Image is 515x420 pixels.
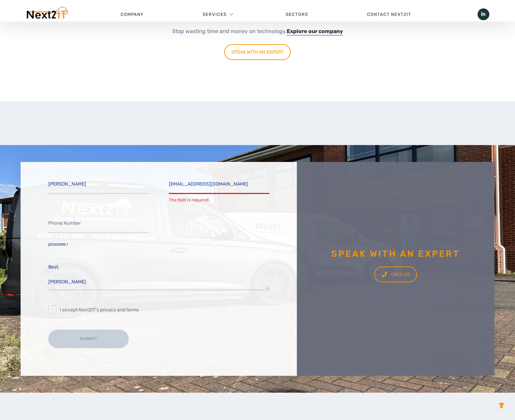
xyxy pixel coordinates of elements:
[48,305,56,313] input: I accept Next2IT's privacy and terms
[374,267,417,282] a: CALL US
[60,306,139,314] span: I accept Next2IT's privacy and terms
[169,196,269,204] span: The field is required.
[169,175,269,194] input: Your E-Mail *
[48,215,149,233] input: Phone Number
[48,243,269,290] textarea: Message *
[317,248,475,260] h6: Speak with an Expert
[91,4,173,25] a: Company
[256,4,338,25] a: Sectors
[26,7,68,22] img: Next2IT
[48,330,129,348] input: Submit
[48,175,269,359] form: Contact form
[203,4,227,25] a: Services
[48,175,149,194] input: Your Name *
[26,27,489,36] p: Stop wasting time and money on technology.
[224,44,291,60] a: SPEAK WITH AN EXPERT
[287,28,343,34] a: Explore our company
[337,4,441,25] a: Contact Next2IT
